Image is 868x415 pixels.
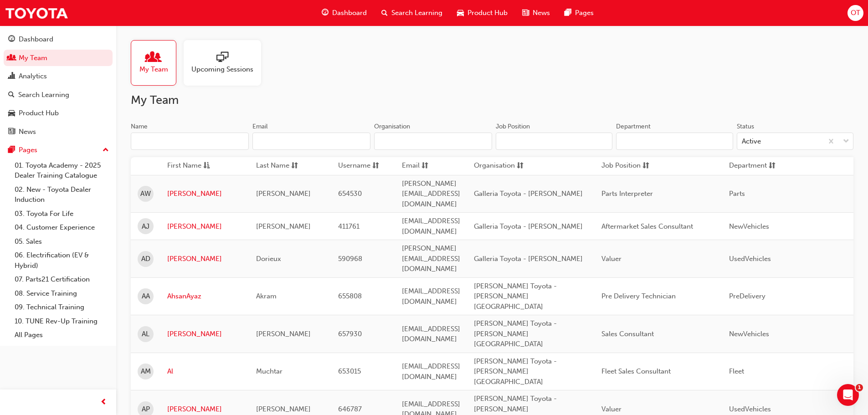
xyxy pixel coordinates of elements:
span: news-icon [522,7,529,19]
a: News [4,123,113,140]
input: Name [131,133,249,150]
span: Sales Consultant [601,330,654,338]
span: sorting-icon [769,160,776,172]
span: Last Name [256,160,289,172]
span: [EMAIL_ADDRESS][DOMAIN_NAME] [402,287,460,306]
span: Muchtar [256,367,282,375]
span: Upcoming Sessions [191,64,253,75]
span: UsedVehicles [729,255,771,263]
span: sorting-icon [291,160,298,172]
a: [PERSON_NAME] [167,254,242,264]
a: 03. Toyota For Life [11,207,113,221]
span: Pre Delivery Technician [601,292,676,300]
span: [EMAIL_ADDRESS][DOMAIN_NAME] [402,217,460,236]
span: Organisation [474,160,515,172]
div: Name [131,122,148,131]
span: OT [851,8,860,18]
span: sessionType_ONLINE_URL-icon [216,51,228,64]
span: Search Learning [391,8,442,18]
div: News [19,127,36,137]
span: guage-icon [8,36,15,44]
span: 646787 [338,405,362,413]
div: Analytics [19,71,47,82]
span: [PERSON_NAME] Toyota - [PERSON_NAME][GEOGRAPHIC_DATA] [474,282,557,311]
span: 655808 [338,292,362,300]
span: sorting-icon [642,160,649,172]
span: [PERSON_NAME][EMAIL_ADDRESS][DOMAIN_NAME] [402,244,460,273]
span: Dorieux [256,255,281,263]
a: Product Hub [4,105,113,122]
span: up-icon [103,144,109,156]
div: Search Learning [18,90,69,100]
span: news-icon [8,128,15,136]
div: Email [252,122,268,131]
div: Status [737,122,754,131]
div: Active [742,136,761,147]
a: pages-iconPages [557,4,601,22]
span: AP [142,404,150,415]
span: Aftermarket Sales Consultant [601,222,693,231]
a: [PERSON_NAME] [167,329,242,339]
a: Upcoming Sessions [184,40,268,86]
span: car-icon [457,7,464,19]
span: News [533,8,550,18]
div: Dashboard [19,34,53,45]
span: Job Position [601,160,641,172]
button: Job Positionsorting-icon [601,160,652,172]
span: [PERSON_NAME] [256,190,311,198]
button: Usernamesorting-icon [338,160,388,172]
span: search-icon [8,91,15,99]
div: Product Hub [19,108,59,118]
span: [PERSON_NAME] Toyota - [PERSON_NAME][GEOGRAPHIC_DATA] [474,357,557,386]
span: 653015 [338,367,361,375]
button: Organisationsorting-icon [474,160,524,172]
a: 04. Customer Experience [11,220,113,235]
span: [PERSON_NAME] [256,405,311,413]
span: people-icon [8,54,15,62]
input: Department [616,133,733,150]
a: search-iconSearch Learning [374,4,450,22]
span: pages-icon [565,7,571,19]
span: Email [402,160,420,172]
span: NewVehicles [729,222,769,231]
a: 09. Technical Training [11,300,113,314]
button: Pages [4,142,113,159]
span: PreDelivery [729,292,765,300]
span: Product Hub [467,8,508,18]
span: Fleet Sales Consultant [601,367,671,375]
span: AA [142,291,150,302]
button: Last Namesorting-icon [256,160,306,172]
a: 05. Sales [11,235,113,249]
span: Valuer [601,405,621,413]
span: sorting-icon [421,160,428,172]
a: [PERSON_NAME] [167,404,242,415]
span: Parts Interpreter [601,190,653,198]
span: First Name [167,160,201,172]
a: car-iconProduct Hub [450,4,515,22]
a: 07. Parts21 Certification [11,272,113,287]
span: 1 [856,384,863,391]
span: AJ [142,221,149,232]
span: Galleria Toyota - [PERSON_NAME] [474,222,583,231]
span: AD [141,254,150,264]
span: Valuer [601,255,621,263]
a: All Pages [11,328,113,342]
span: pages-icon [8,146,15,154]
span: Department [729,160,767,172]
div: Organisation [374,122,410,131]
span: chart-icon [8,72,15,81]
img: Trak [5,3,68,23]
a: guage-iconDashboard [314,4,374,22]
div: Job Position [496,122,530,131]
div: Pages [19,145,37,155]
span: Galleria Toyota - [PERSON_NAME] [474,190,583,198]
span: 654530 [338,190,362,198]
button: OT [847,5,863,21]
span: Username [338,160,370,172]
a: 02. New - Toyota Dealer Induction [11,183,113,207]
span: prev-icon [100,397,107,408]
span: [PERSON_NAME][EMAIL_ADDRESS][DOMAIN_NAME] [402,179,460,208]
span: Pages [575,8,594,18]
